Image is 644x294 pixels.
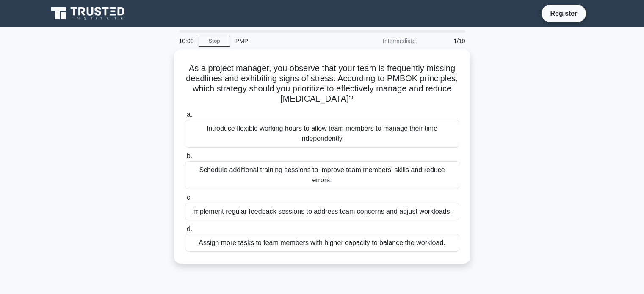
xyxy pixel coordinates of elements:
[184,63,460,104] h5: As a project manager, you observe that your team is frequently missing deadlines and exhibiting s...
[347,33,421,49] div: Intermediate
[185,203,459,220] div: Implement regular feedback sessions to address team concerns and adjust workloads.
[187,152,192,159] span: b.
[230,33,347,49] div: PMP
[421,33,470,49] div: 1/10
[187,225,192,232] span: d.
[185,120,459,148] div: Introduce flexible working hours to allow team members to manage their time independently.
[187,111,192,118] span: a.
[185,161,459,189] div: Schedule additional training sessions to improve team members' skills and reduce errors.
[187,194,192,201] span: c.
[545,8,582,19] a: Register
[185,234,459,252] div: Assign more tasks to team members with higher capacity to balance the workload.
[174,33,199,49] div: 10:00
[199,36,230,47] a: Stop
